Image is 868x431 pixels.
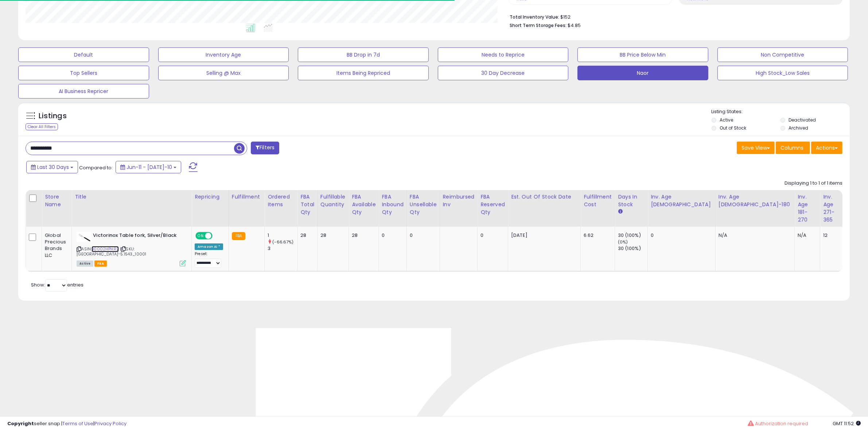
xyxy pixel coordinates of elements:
[126,163,172,171] span: Jun-11 - [DATE]-10
[268,193,294,208] div: Ordered Items
[717,66,848,80] button: High Stock_Low Sales
[568,22,581,29] span: $4.85
[26,123,58,130] div: Clear All Filters
[798,232,814,239] div: N/A
[92,246,119,252] a: B0002HPHR2
[211,233,223,239] span: OFF
[75,193,188,201] div: Title
[77,261,93,267] span: All listings currently available for purchase on Amazon
[410,193,437,216] div: FBA Unsellable Qty
[618,245,647,252] div: 30 (100%)
[195,251,223,268] div: Preset:
[320,232,343,239] div: 28
[320,193,346,208] div: Fulfillable Quantity
[438,66,569,80] button: 30 Day Decrease
[79,164,113,171] span: Compared to:
[18,84,149,99] button: AI Business Repricer
[737,142,775,154] button: Save View
[776,142,810,154] button: Columns
[584,193,612,208] div: Fulfillment Cost
[39,111,67,121] h5: Listings
[232,232,245,240] small: FBA
[268,232,297,239] div: 1
[577,66,708,80] button: Naor
[618,239,628,245] small: (0%)
[382,193,404,216] div: FBA inbound Qty
[798,193,817,224] div: Inv. Age 181-270
[94,261,107,267] span: FBA
[37,163,69,171] span: Last 30 Days
[811,142,842,154] button: Actions
[93,232,182,241] b: Victorinox Table fork, Silver/Black
[443,193,475,208] div: Reimbursed Inv
[268,245,297,252] div: 3
[116,161,181,173] button: Jun-11 - [DATE]-10
[18,66,149,80] button: Top Sellers
[789,125,808,131] label: Archived
[45,193,69,208] div: Store Name
[382,232,401,239] div: 0
[651,193,712,208] div: Inv. Age [DEMOGRAPHIC_DATA]
[618,232,647,239] div: 30 (100%)
[719,232,789,239] div: N/A
[300,232,312,239] div: 28
[272,239,293,245] small: (-66.67%)
[618,208,622,215] small: Days In Stock.
[77,232,91,242] img: 312ry1vY9YL._SL40_.jpg
[511,232,575,239] p: [DATE]
[251,142,279,154] button: Filters
[781,144,803,151] span: Columns
[232,193,261,201] div: Fulfillment
[77,246,146,257] span: | SKU: [GEOGRAPHIC_DATA]-5.1543_10001
[300,193,314,216] div: FBA Total Qty
[823,193,842,224] div: Inv. Age 271-365
[785,180,842,187] div: Displaying 1 to 1 of 1 items
[720,125,746,131] label: Out of Stock
[717,47,848,62] button: Non Competitive
[410,232,434,239] div: 0
[511,193,577,201] div: Est. Out Of Stock Date
[480,232,502,239] div: 0
[77,232,186,266] div: ASIN:
[26,161,78,173] button: Last 30 Days
[510,22,567,28] b: Short Term Storage Fees:
[584,232,609,239] div: 6.62
[158,47,289,62] button: Inventory Age
[440,190,478,227] th: Total inventory reimbursement - number of items added back to fulfillable inventory
[352,232,373,239] div: 28
[195,243,223,250] div: Amazon AI *
[789,117,816,123] label: Deactivated
[823,232,840,239] div: 12
[651,232,710,239] div: 0
[618,193,645,208] div: Days In Stock
[31,281,83,288] span: Show: entries
[352,193,375,216] div: FBA Available Qty
[196,233,205,239] span: ON
[298,47,429,62] button: BB Drop in 7d
[510,14,559,20] b: Total Inventory Value:
[712,108,850,115] p: Listing States:
[577,47,708,62] button: BB Price Below Min
[158,66,289,80] button: Selling @ Max
[45,232,66,259] div: Global Precious Brands LLC
[195,193,226,201] div: Repricing
[438,47,569,62] button: Needs to Reprice
[18,47,149,62] button: Default
[480,193,505,216] div: FBA Reserved Qty
[510,12,837,21] li: $152
[719,193,791,208] div: Inv. Age [DEMOGRAPHIC_DATA]-180
[720,117,733,123] label: Active
[298,66,429,80] button: Items Being Repriced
